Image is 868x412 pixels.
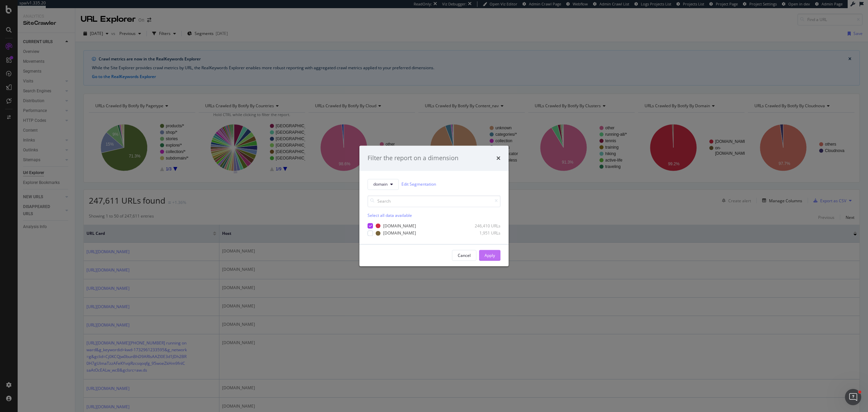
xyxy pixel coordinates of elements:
[359,146,509,266] div: modal
[383,223,416,229] div: [DOMAIN_NAME]
[383,230,416,236] div: [DOMAIN_NAME]
[368,154,458,163] div: Filter the report on a dimension
[373,182,388,187] span: domain
[368,195,500,207] input: Search
[458,252,471,258] div: Cancel
[485,252,495,258] div: Apply
[467,230,500,236] div: 1,951 URLs
[368,179,399,190] button: domain
[496,154,500,163] div: times
[479,250,500,261] button: Apply
[368,212,500,218] div: Select all data available
[845,389,861,405] iframe: Intercom live chat
[452,250,476,261] button: Cancel
[467,223,500,229] div: 246,410 URLs
[401,181,436,188] a: Edit Segmentation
